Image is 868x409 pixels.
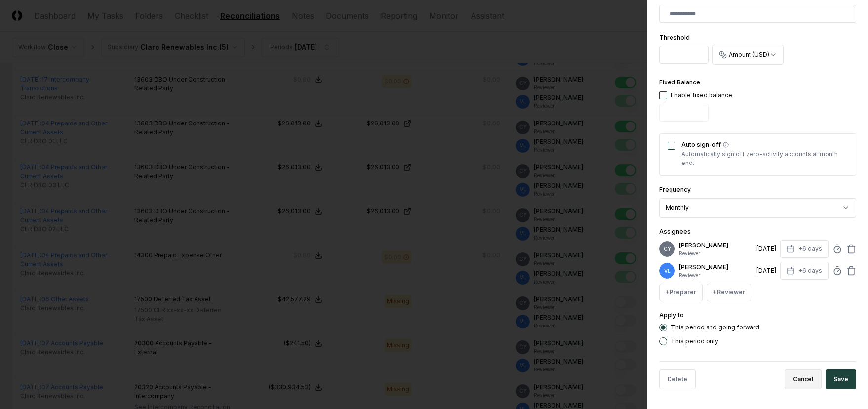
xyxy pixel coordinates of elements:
[707,284,751,301] button: +Reviewer
[756,245,776,253] div: [DATE]
[780,240,829,258] button: +6 days
[723,142,729,148] button: Auto sign-off
[679,250,752,257] p: Reviewer
[679,241,752,250] p: [PERSON_NAME]
[826,369,856,389] button: Save
[681,150,848,167] p: Automatically sign off zero-activity accounts at month end.
[679,272,752,279] p: Reviewer
[681,142,848,148] label: Auto sign-off
[659,186,691,193] label: Frequency
[756,266,776,275] div: [DATE]
[664,267,671,275] span: VL
[780,262,829,280] button: +6 days
[659,369,696,389] button: Delete
[671,91,732,100] div: Enable fixed balance
[659,284,703,301] button: +Preparer
[671,338,718,344] label: This period only
[659,228,691,235] label: Assignees
[659,79,700,86] label: Fixed Balance
[785,369,822,389] button: Cancel
[659,34,690,41] label: Threshold
[679,263,752,272] p: [PERSON_NAME]
[671,325,759,330] label: This period and going forward
[664,245,671,253] span: CY
[659,311,684,319] label: Apply to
